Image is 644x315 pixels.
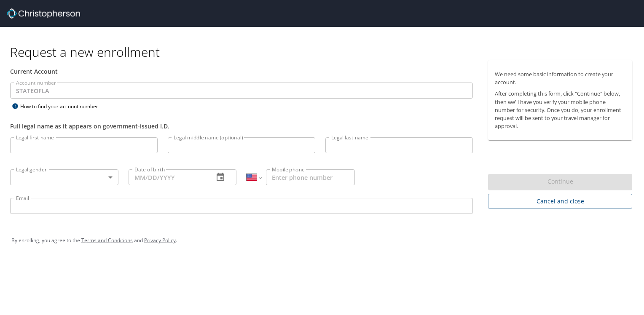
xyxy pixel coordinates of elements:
[266,169,355,185] input: Enter phone number
[7,8,80,19] img: cbt logo
[11,230,633,251] div: By enrolling, you agree to the and .
[495,196,625,207] span: Cancel and close
[10,101,115,112] div: How to find your account number
[10,122,473,131] div: Full legal name as it appears on government-issued I.D.
[495,70,625,86] p: We need some basic information to create your account.
[10,169,118,185] div: ​
[495,90,625,130] p: After completing this form, click "Continue" below, then we'll have you verify your mobile phone ...
[10,67,473,76] div: Current Account
[488,194,632,209] button: Cancel and close
[81,237,133,244] a: Terms and Conditions
[129,169,207,185] input: MM/DD/YYYY
[10,44,639,60] h1: Request a new enrollment
[144,237,176,244] a: Privacy Policy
